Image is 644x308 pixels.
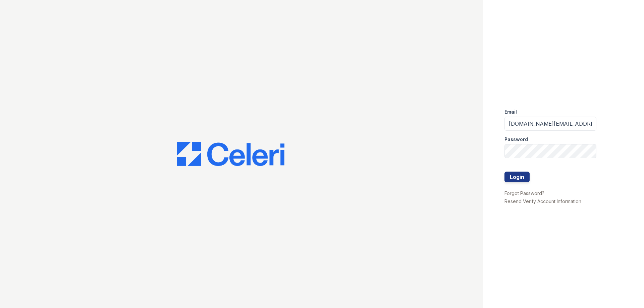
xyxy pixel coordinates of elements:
a: Resend Verify Account Information [504,198,581,204]
button: Login [504,172,530,182]
label: Email [504,109,517,115]
img: CE_Logo_Blue-a8612792a0a2168367f1c8372b55b34899dd931a85d93a1a3d3e32e68fde9ad4.png [177,142,284,166]
a: Forgot Password? [504,190,544,196]
label: Password [504,136,528,143]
